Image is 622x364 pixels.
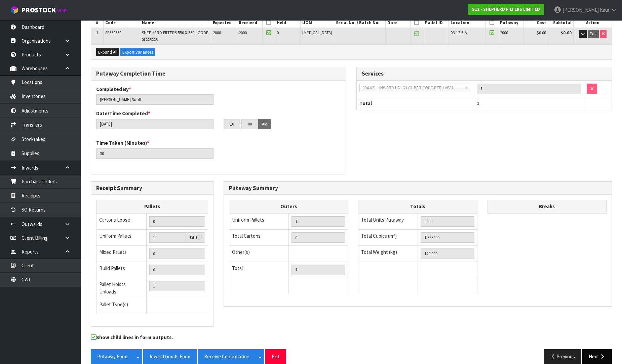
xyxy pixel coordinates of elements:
[277,30,279,36] span: 0
[362,84,462,92] span: 004-021 - INWARD HDLG LCL BAR CODE PER LABEL
[98,49,117,55] span: Expand All
[229,262,289,278] td: Total
[291,232,345,243] input: OUTERS TOTAL = CTN
[96,200,208,213] th: Pallets
[105,30,121,36] span: SF550550
[198,349,256,364] button: Receive Confirmation
[488,200,606,213] th: Breaks
[265,349,286,364] button: Exit
[229,229,289,245] td: Total Cartons
[229,185,607,191] h3: Putaway Summary
[96,246,147,262] td: Mixed Pallets
[10,6,18,14] img: cube-alt.png
[600,7,610,13] span: Kaur
[96,48,119,56] button: Expand All
[224,119,240,129] input: HH
[149,232,186,243] input: Uniform Pallets
[562,7,599,13] span: [PERSON_NAME]
[472,6,540,12] strong: S12 - SHEPHERD FILTERS LIMITED
[500,30,508,36] span: 2000
[96,278,147,298] td: Pallet Hoists Unloads
[96,185,208,191] h3: Receipt Summary
[241,119,258,129] input: MM
[96,262,147,278] td: Build Pallets
[229,200,348,213] th: Outers
[561,30,572,36] strong: $0.00
[544,349,582,364] button: Previous
[22,6,56,14] span: ProStock
[357,97,474,110] th: Total
[302,30,332,36] span: [MEDICAL_DATA]
[358,229,418,245] td: Total Cubics (m³)
[143,349,197,364] button: Inward Goods Form
[451,30,467,36] span: 03-12-6-A
[149,216,205,227] input: Manual
[120,48,155,56] button: Export Variances
[91,334,173,343] label: Show child lines in form outputs.
[358,245,418,262] td: Total Weight (kg)
[537,30,546,36] span: $0.00
[96,71,341,77] h3: Putaway Completion Time
[96,148,213,159] input: Time Taken
[57,7,68,14] small: WMS
[588,30,599,38] button: Edit
[358,200,477,213] th: Totals
[477,100,479,106] span: 1
[468,4,544,15] a: S12 - SHEPHERD FILTERS LIMITED
[96,30,98,36] span: 1
[96,139,149,146] label: Time Taken (Minutes)
[96,298,147,314] td: Pallet Type(s)
[229,245,289,262] td: Other(s)
[239,30,247,36] span: 2000
[213,30,221,36] span: 2000
[240,119,241,130] td: :
[149,281,205,291] input: UNIFORM P + MIXED P + BUILD P
[291,265,345,275] input: TOTAL PACKS
[96,213,147,230] td: Cartons Loose
[96,119,213,129] input: Date/Time completed
[258,119,271,130] button: AM
[96,110,150,117] label: Date/Time Completed
[91,349,134,364] button: Putaway Form
[142,30,208,42] span: SHEPHERD FILTERS 550 X 550 - CODE SF550550
[582,349,612,364] button: Next
[362,71,607,77] h3: Services
[96,229,147,246] td: Uniform Pallets
[358,213,418,230] td: Total Units Putaway
[229,213,289,230] td: Uniform Pallets
[291,216,345,227] input: UNIFORM P LINES
[149,248,205,259] input: Manual
[96,86,131,93] label: Completed By
[149,265,205,275] input: Manual
[189,234,201,241] label: Edit
[590,31,597,37] span: Edit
